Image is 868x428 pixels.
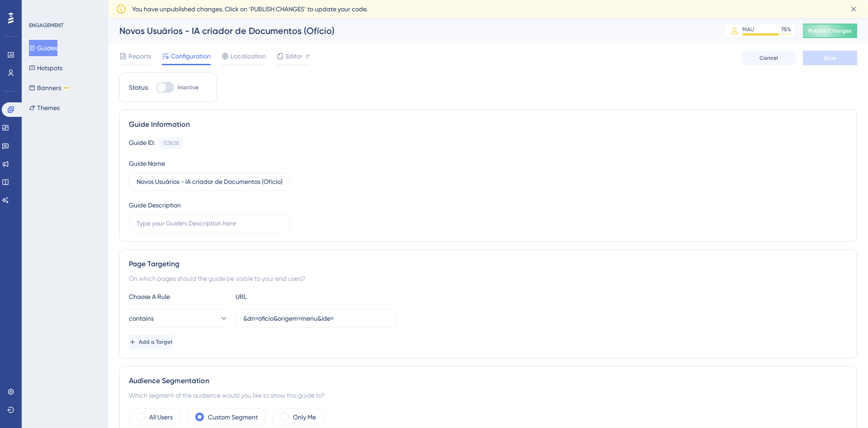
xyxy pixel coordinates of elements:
div: Guide ID: [129,137,155,149]
button: contains [129,309,228,327]
div: URL [236,291,335,302]
div: On which pages should the guide be visible to your end users? [129,273,848,284]
div: Novos Usuários - IA criador de Documentos (Ofício) [119,24,701,37]
div: 153828 [163,139,179,147]
input: yourwebsite.com/path [243,313,389,323]
div: Page Targeting [129,259,848,269]
div: Guide Information [129,119,848,130]
span: Reports [128,51,151,62]
div: Status: [129,82,149,93]
button: Themes [29,100,60,116]
span: contains [129,313,154,324]
div: Which segment of the audience would you like to show this guide to? [129,390,848,401]
div: BETA [63,86,71,90]
span: You have unpublished changes. Click on ‘PUBLISH CHANGES’ to update your code. [132,4,368,14]
span: Configuration [171,51,211,62]
span: Localization [231,51,266,62]
span: Editor [286,51,302,62]
div: Guide Name [129,158,165,169]
input: Type your Guide’s Name here [137,177,282,187]
label: Only Me [293,412,316,423]
div: Choose A Rule [129,291,228,302]
span: Add a Target [139,338,173,346]
span: Inactive [178,84,198,91]
div: Audience Segmentation [129,375,848,386]
button: Hotspots [29,60,62,76]
div: Guide Description [129,200,181,211]
button: Add a Target [129,335,173,349]
div: ENGAGEMENT [29,22,63,29]
label: Custom Segment [208,412,258,423]
button: BannersBETA [29,80,71,96]
button: Guides [29,40,57,56]
label: All Users [149,412,173,423]
input: Type your Guide’s Description here [137,218,282,228]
